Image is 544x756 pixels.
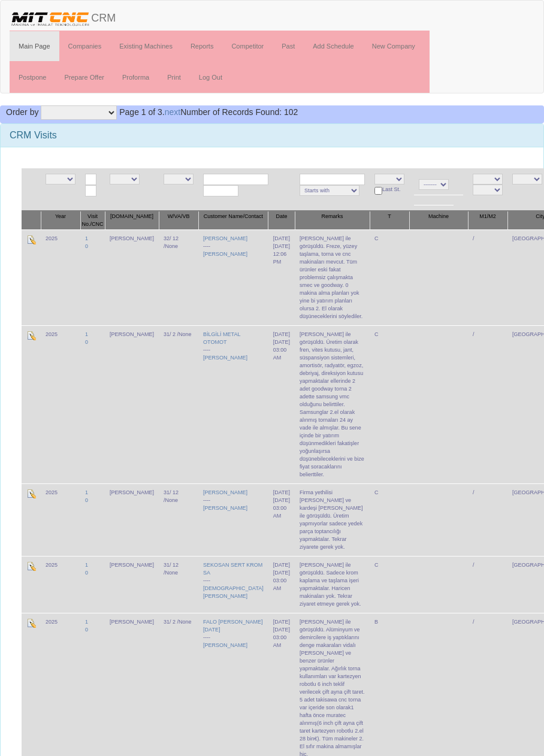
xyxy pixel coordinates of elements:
[203,585,264,599] a: [DEMOGRAPHIC_DATA][PERSON_NAME]
[409,211,468,230] th: Machine
[273,243,290,266] div: [DATE] 12:06 PM
[41,483,80,556] td: 2025
[190,62,231,92] a: Log Out
[26,331,36,340] img: Edit
[55,62,113,92] a: Prepare Offer
[468,556,507,613] td: /
[203,489,247,495] a: [PERSON_NAME]
[119,107,165,117] span: Page 1 of 3.
[268,229,295,325] td: [DATE]
[295,325,370,483] td: [PERSON_NAME] ile görüşüldü. Üretim olarak fren, vites kutusu, jant, süspansiyon sistemleri, amor...
[10,130,534,141] h3: CRM Visits
[273,569,290,592] div: [DATE] 03:00 AM
[370,168,409,211] td: Last St.
[85,497,88,503] a: 0
[370,211,409,230] th: T
[159,229,198,325] td: 32/ 12 /None
[203,505,247,511] a: [PERSON_NAME]
[198,483,268,556] td: ----
[41,229,80,325] td: 2025
[158,62,190,92] a: Print
[10,62,55,92] a: Postpone
[203,331,240,345] a: BİLGİLİ METAL OTOMOT
[59,31,111,61] a: Companies
[273,338,290,362] div: [DATE] 03:00 AM
[105,556,159,613] td: [PERSON_NAME]
[41,325,80,483] td: 2025
[273,626,290,649] div: [DATE] 03:00 AM
[198,325,268,483] td: ----
[105,483,159,556] td: [PERSON_NAME]
[85,489,88,495] a: 1
[85,339,88,345] a: 0
[85,243,88,249] a: 0
[10,10,91,28] img: header.png
[85,235,88,241] a: 1
[85,627,88,633] a: 0
[159,556,198,613] td: 31/ 12 /None
[119,107,298,117] span: Number of Records Found: 102
[26,561,36,571] img: Edit
[370,556,409,613] td: C
[295,229,370,325] td: [PERSON_NAME] ile görüşüldü. Freze, yüzey taşlama, torna ve cnc makinaları mevcut. Tüm ürünler es...
[273,497,290,520] div: [DATE] 03:00 AM
[203,619,263,633] a: FALO [PERSON_NAME][DATE]
[198,229,268,325] td: ----
[203,642,247,648] a: [PERSON_NAME]
[105,211,159,230] th: [DOMAIN_NAME]
[268,556,295,613] td: [DATE]
[110,31,182,61] a: Existing Machines
[295,483,370,556] td: Firma yethilisi [PERSON_NAME] ve kardeşi [PERSON_NAME] ile görüşüldü. Üretim yapmıyorlar sadece y...
[370,483,409,556] td: C
[468,325,507,483] td: /
[203,235,247,241] a: [PERSON_NAME]
[85,570,88,576] a: 0
[85,562,88,568] a: 1
[222,31,273,61] a: Competitor
[159,325,198,483] td: 31/ 2 /None
[295,211,370,230] th: Remarks
[468,211,507,230] th: M1/M2
[370,325,409,483] td: C
[41,211,80,230] th: Year
[304,31,363,61] a: Add Schedule
[105,325,159,483] td: [PERSON_NAME]
[85,619,88,625] a: 1
[198,556,268,613] td: ----
[26,618,36,628] img: Edit
[10,31,59,61] a: Main Page
[26,235,36,244] img: Edit
[268,325,295,483] td: [DATE]
[370,229,409,325] td: C
[1,1,125,31] a: CRM
[85,331,88,337] a: 1
[468,483,507,556] td: /
[159,483,198,556] td: 31/ 12 /None
[268,483,295,556] td: [DATE]
[165,107,180,117] a: next
[182,31,223,61] a: Reports
[203,251,247,257] a: [PERSON_NAME]
[203,562,262,576] a: SEKOSAN SERT KROM SA
[363,31,424,61] a: New Company
[268,211,295,230] th: Date
[113,62,158,92] a: Proforma
[105,229,159,325] td: [PERSON_NAME]
[26,489,36,498] img: Edit
[198,211,268,230] th: Customer Name/Contact
[80,211,105,230] th: Visit No./CNC
[468,229,507,325] td: /
[41,556,80,613] td: 2025
[203,355,247,361] a: [PERSON_NAME]
[295,556,370,613] td: [PERSON_NAME] ile görüşüldü. Sadece krom kaplama ve taşlama işeri yapmaktalar. Haricen makinaları...
[159,211,198,230] th: W/VA/VB
[273,31,304,61] a: Past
